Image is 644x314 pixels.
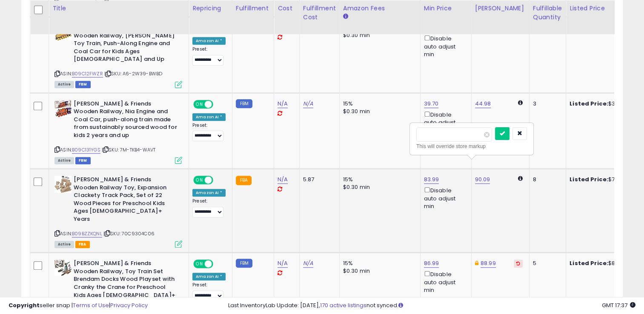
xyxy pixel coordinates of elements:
[192,4,229,13] div: Repricing
[303,100,313,108] a: N/A
[75,81,91,88] span: FBM
[75,157,91,164] span: FBM
[54,241,74,248] span: All listings currently available for purchase on Amazon
[343,100,414,108] div: 15%
[278,100,288,108] a: N/A
[102,146,155,153] span: | SKU: 7M-TKB4-WAVT
[343,176,414,183] div: 15%
[303,4,336,22] div: Fulfillment Cost
[75,241,90,248] span: FBA
[236,259,252,268] small: FBM
[475,100,491,108] a: 44.98
[424,4,468,13] div: Min Price
[424,269,465,294] div: Disable auto adjust min
[278,4,296,13] div: Cost
[416,142,527,151] div: This will override store markup
[475,4,526,13] div: [PERSON_NAME]
[192,113,226,121] div: Amazon AI *
[343,4,417,13] div: Amazon Fees
[194,100,205,108] span: ON
[194,177,205,184] span: ON
[228,302,635,310] div: Last InventoryLab Update: [DATE], not synced.
[54,24,182,87] div: ASIN:
[54,100,182,163] div: ASIN:
[343,267,414,275] div: $0.30 min
[54,81,74,88] span: All listings currently available for purchase on Amazon
[72,230,102,237] a: B09BZZKQNL
[602,301,635,309] span: 2025-09-12 17:37 GMT
[74,176,177,225] b: [PERSON_NAME] & Friends Wooden Railway Toy, Expansion Clackety Track Pack, Set of 22 Wood Pieces ...
[73,301,109,309] a: Terms of Use
[303,259,313,268] a: N/A
[54,176,72,193] img: 41k40f8plCL._SL40_.jpg
[424,34,465,58] div: Disable auto adjust min
[72,70,103,77] a: B09C12FWZR
[212,260,226,268] span: OFF
[570,260,640,267] div: $88.99
[570,175,608,183] b: Listed Price:
[481,259,496,268] a: 88.99
[54,176,182,247] div: ASIN:
[74,24,177,66] b: [PERSON_NAME] & Friends Wooden Railway, [PERSON_NAME] Toy Train, Push-Along Engine and Coal Car f...
[533,100,559,108] div: 3
[303,176,333,183] div: 5.87
[9,302,148,310] div: seller snap | |
[278,175,288,184] a: N/A
[533,176,559,183] div: 8
[54,157,74,164] span: All listings currently available for purchase on Amazon
[212,177,226,184] span: OFF
[424,259,439,268] a: 86.99
[192,123,226,142] div: Preset:
[9,301,40,309] strong: Copyright
[570,100,640,108] div: $39.70
[475,175,490,184] a: 90.09
[192,198,226,217] div: Preset:
[570,176,640,183] div: $79.99
[343,108,414,115] div: $0.30 min
[343,183,414,191] div: $0.30 min
[343,31,414,39] div: $0.30 min
[103,230,155,237] span: | SKU: 70C9304C06
[570,259,608,267] b: Listed Price:
[570,4,643,13] div: Listed Price
[236,4,270,13] div: Fulfillment
[54,100,72,117] img: 513lVVQPGuL._SL40_.jpg
[533,4,562,22] div: Fulfillable Quantity
[343,13,348,20] small: Amazon Fees.
[54,260,72,276] img: 51PfFQSsziL._SL40_.jpg
[533,260,559,267] div: 5
[52,4,185,13] div: Title
[74,260,177,309] b: [PERSON_NAME] & Friends Wooden Railway, Toy Train Set Brendam Docks Wood Playset with Cranky the ...
[320,301,366,309] a: 170 active listings
[192,282,226,301] div: Preset:
[110,301,148,309] a: Privacy Policy
[192,189,226,197] div: Amazon AI *
[194,260,205,268] span: ON
[192,46,226,66] div: Preset:
[236,99,252,108] small: FBM
[424,100,439,108] a: 39.70
[570,100,608,108] b: Listed Price:
[424,186,465,210] div: Disable auto adjust min
[424,175,439,184] a: 83.99
[424,110,465,134] div: Disable auto adjust min
[192,273,226,280] div: Amazon AI *
[278,259,288,268] a: N/A
[212,100,226,108] span: OFF
[192,37,226,45] div: Amazon AI *
[74,100,177,142] b: [PERSON_NAME] & Friends Wooden Railway, Nia Engine and Coal Car, push-along train made from susta...
[72,146,100,154] a: B09C131YGS
[343,260,414,267] div: 15%
[236,176,252,185] small: FBA
[104,70,162,77] span: | SKU: A6-2W39-BWBD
